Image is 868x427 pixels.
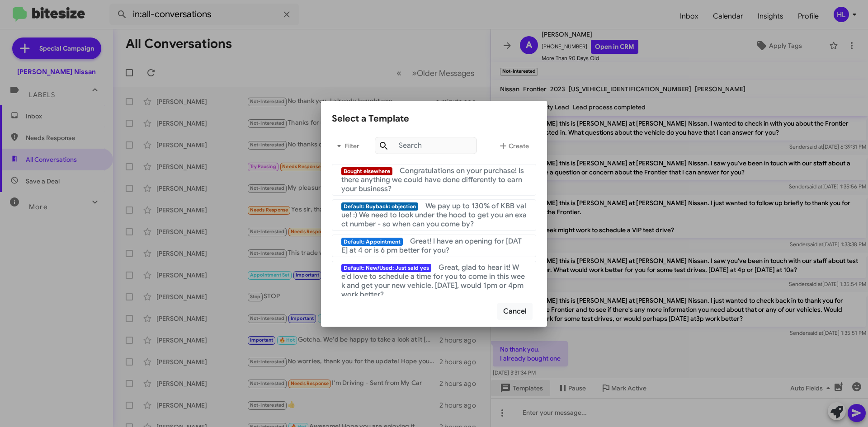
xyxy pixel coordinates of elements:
span: We pay up to 130% of KBB value! :) We need to look under the hood to get you an exact number - so... [341,202,527,229]
span: Default: Appointment [341,238,403,246]
button: Cancel [497,303,533,320]
span: Default: New/Used: Just said yes [341,264,431,272]
span: Great, glad to hear it! We'd love to schedule a time for you to come in this week and get your ne... [341,263,525,299]
input: Search [375,137,477,154]
span: Great! I have an opening for [DATE] at 4 or is 6 pm better for you? [341,237,522,255]
button: Filter [332,135,361,157]
button: Create [491,135,536,157]
span: Filter [332,138,361,154]
div: Select a Template [332,112,536,126]
span: Congratulations on your purchase! Is there anything we could have done differently to earn your b... [341,166,524,193]
span: Default: Buyback: objection [341,202,418,211]
span: Bought elsewhere [341,167,392,175]
span: Create [498,138,529,154]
